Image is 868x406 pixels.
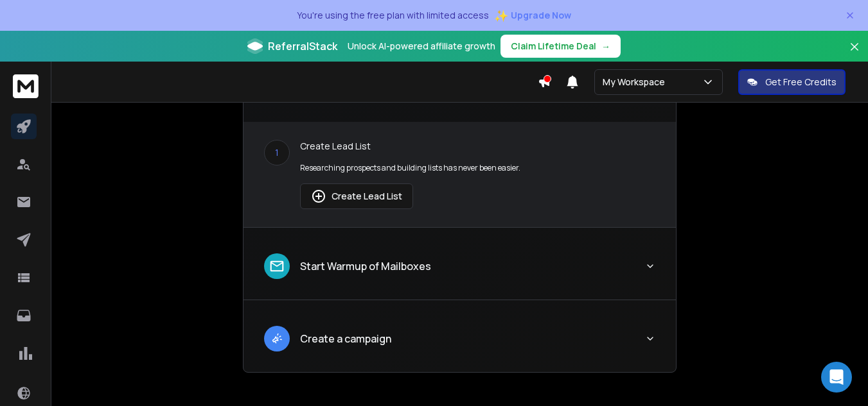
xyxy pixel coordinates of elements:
span: ✨ [494,6,508,24]
p: Create Lead List [300,140,655,153]
p: My Workspace [603,76,670,89]
button: leadStart Warmup of Mailboxes [244,243,676,300]
div: 1 [264,140,290,165]
button: Close banner [846,38,863,69]
span: ReferralStack [268,38,337,54]
div: leadImport to Lead list [244,122,676,227]
img: lead [311,189,326,204]
p: Researching prospects and building lists has never been easier. [300,163,655,173]
p: Create a campaign [300,331,391,346]
button: ✨Upgrade Now [494,3,571,28]
span: → [601,40,610,53]
p: Start Warmup of Mailboxes [300,258,431,274]
button: Create Lead List [300,183,413,209]
button: Get Free Credits [738,69,846,95]
div: Open Intercom Messenger [821,362,852,393]
p: You're using the free plan with limited access [297,9,489,22]
button: Claim Lifetime Deal→ [500,35,621,58]
p: Get Free Credits [765,76,837,89]
img: lead [269,330,285,346]
button: leadCreate a campaign [244,316,676,372]
span: Upgrade Now [511,9,571,22]
img: lead [269,258,285,275]
p: Unlock AI-powered affiliate growth [348,40,495,53]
